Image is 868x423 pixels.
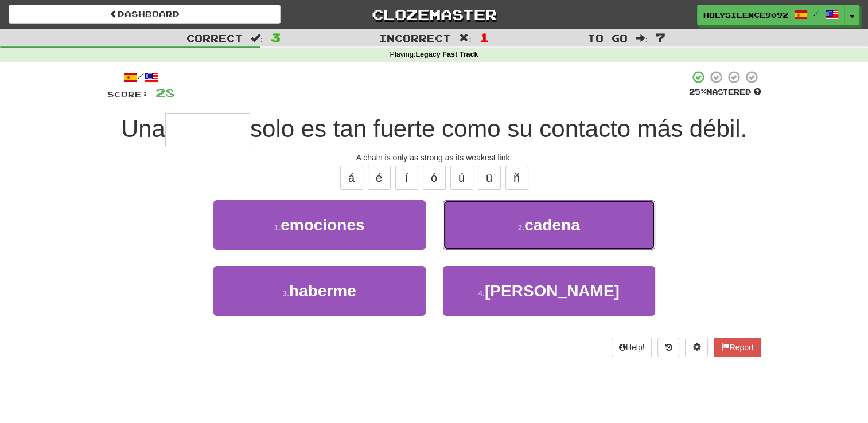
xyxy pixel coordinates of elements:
[443,200,655,250] button: 2.cadena
[281,216,364,234] span: emociones
[480,30,489,44] span: 1
[251,33,263,43] span: :
[415,50,478,58] strong: Legacy Fast Track
[813,9,819,17] span: /
[107,89,149,99] span: Score:
[107,70,175,84] div: /
[714,338,761,357] button: Report
[271,30,281,44] span: 3
[450,166,473,190] button: ú
[478,166,501,190] button: ü
[612,338,652,357] button: Help!
[505,166,528,190] button: ñ
[155,85,175,100] span: 28
[703,10,788,20] span: HolySilence9092
[443,266,655,316] button: 4.[PERSON_NAME]
[478,289,485,298] small: 4 .
[298,5,570,25] a: Clozemaster
[459,33,472,43] span: :
[689,87,761,97] div: Mastered
[636,33,648,43] span: :
[121,115,165,142] span: Una
[656,30,665,44] span: 7
[517,223,524,232] small: 2 .
[340,166,363,190] button: á
[213,266,426,316] button: 3.haberme
[689,87,706,96] span: 25 %
[282,289,289,298] small: 3 .
[697,5,845,25] a: HolySilence9092 /
[395,166,418,190] button: í
[379,32,451,44] span: Incorrect
[107,152,761,163] div: A chain is only as strong as its weakest link.
[368,166,391,190] button: é
[213,200,426,250] button: 1.emociones
[274,223,281,232] small: 1 .
[423,166,446,190] button: ó
[485,282,620,300] span: [PERSON_NAME]
[657,338,679,357] button: Round history (alt+y)
[9,5,281,24] a: Dashboard
[524,216,580,234] span: cadena
[587,32,628,44] span: To go
[250,115,747,142] span: solo es tan fuerte como su contacto más débil.
[186,32,243,44] span: Correct
[289,282,356,300] span: haberme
